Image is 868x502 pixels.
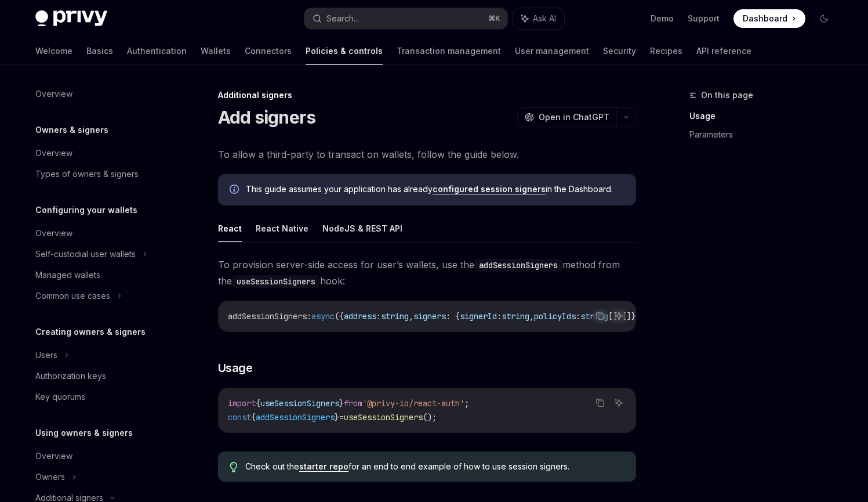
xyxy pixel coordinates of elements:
span: ⌘ K [488,14,500,23]
span: ({ [335,311,344,322]
a: Recipes [650,37,682,65]
div: Managed wallets [35,268,100,282]
button: Search...⌘K [304,8,507,29]
a: Connectors [245,37,292,65]
span: useSessionSigners [260,398,339,409]
span: string [502,311,529,322]
h5: Using owners & signers [35,426,133,440]
div: Owners [35,470,65,484]
div: Types of owners & signers [35,167,139,181]
span: string [580,311,608,322]
a: Dashboard [733,9,805,28]
div: Overview [35,449,72,463]
span: (); [423,412,437,422]
span: signerId [460,311,497,322]
div: Key quorums [35,390,85,404]
button: Copy the contents from the code block [593,308,608,323]
a: Welcome [35,37,72,65]
div: Common use cases [35,289,110,303]
span: To provision server-side access for user’s wallets, use the method from the hook: [218,257,636,289]
span: const [228,412,251,422]
span: policyIds [534,311,576,322]
a: Managed wallets [26,265,175,286]
a: User management [515,37,589,65]
span: , [529,311,534,322]
svg: Info [230,185,241,196]
a: Parameters [689,125,842,144]
span: Ask AI [533,13,556,24]
span: : [376,311,381,322]
button: Copy the contents from the code block [593,395,608,410]
button: Ask AI [611,395,626,410]
span: { [256,398,260,409]
img: dark logo [35,10,107,27]
span: ; [464,398,469,409]
button: Open in ChatGPT [517,107,616,127]
a: Support [688,13,720,24]
span: , [409,311,413,322]
a: Authorization keys [26,366,175,387]
button: Ask AI [611,308,626,323]
span: '@privy-io/react-auth' [362,398,464,409]
span: []}[]}) [608,311,641,322]
a: Overview [26,223,175,244]
div: Overview [35,146,72,160]
span: Open in ChatGPT [539,111,609,123]
div: Overview [35,87,72,101]
button: Ask AI [513,8,564,29]
svg: Tip [230,462,238,472]
a: Basics [86,37,113,65]
a: Overview [26,143,175,164]
h5: Creating owners & signers [35,325,146,339]
a: Demo [651,13,674,24]
a: Types of owners & signers [26,164,175,185]
span: } [335,412,339,422]
button: React Native [256,215,308,242]
span: useSessionSigners [344,412,423,422]
div: Self-custodial user wallets [35,247,136,261]
span: To allow a third-party to transact on wallets, follow the guide below. [218,146,636,162]
div: Authorization keys [35,369,106,383]
span: async [311,311,335,322]
span: : [307,311,311,322]
h5: Owners & signers [35,123,108,137]
a: Overview [26,84,175,104]
span: import [228,398,256,409]
a: Policies & controls [306,37,383,65]
div: Search... [326,12,359,26]
span: : { [446,311,460,322]
span: { [251,412,256,422]
span: } [339,398,344,409]
a: Usage [689,107,842,125]
a: Transaction management [397,37,501,65]
div: Additional signers [218,89,636,101]
code: useSessionSigners [232,275,320,288]
span: from [344,398,362,409]
span: addSessionSigners [256,412,335,422]
button: Toggle dark mode [815,9,833,28]
span: Dashboard [743,13,787,24]
span: This guide assumes your application has already in the Dashboard. [246,183,624,195]
a: Security [603,37,636,65]
div: Overview [35,226,72,240]
a: starter repo [299,461,348,472]
span: = [339,412,344,422]
button: React [218,215,242,242]
a: Key quorums [26,387,175,407]
a: Overview [26,446,175,467]
h5: Configuring your wallets [35,203,137,217]
span: : [497,311,502,322]
span: Usage [218,360,253,376]
span: address [344,311,376,322]
a: Wallets [201,37,231,65]
a: Authentication [127,37,187,65]
span: Check out the for an end to end example of how to use session signers. [245,461,624,472]
span: addSessionSigners [228,311,307,322]
a: API reference [696,37,751,65]
h1: Add signers [218,107,316,128]
div: Users [35,348,57,362]
span: string [381,311,409,322]
code: addSessionSigners [474,259,562,272]
span: On this page [701,88,753,102]
span: : [576,311,580,322]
